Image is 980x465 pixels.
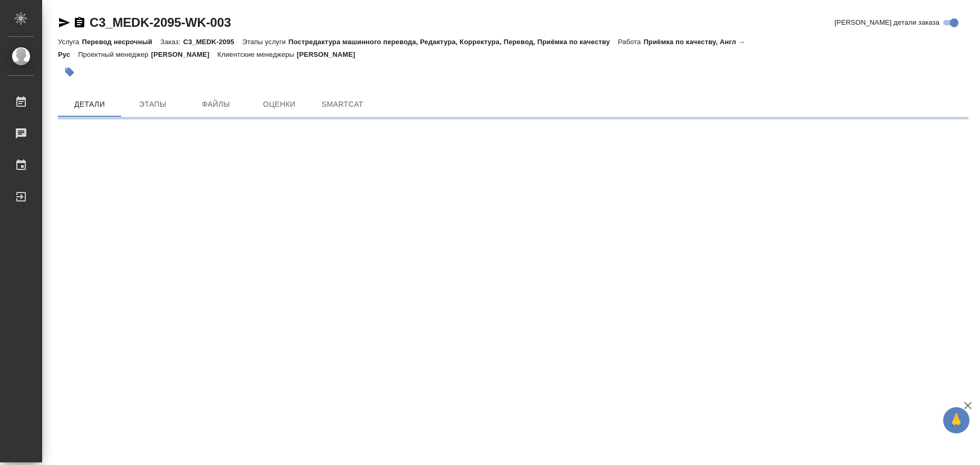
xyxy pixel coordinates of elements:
p: Работа [618,38,644,46]
p: Постредактура машинного перевода, Редактура, Корректура, Перевод, Приёмка по качеству [288,38,618,46]
p: [PERSON_NAME] [297,50,363,58]
p: C3_MEDK-2095 [183,38,242,46]
span: Оценки [254,98,305,111]
button: 🙏 [943,407,969,433]
span: SmartCat [317,98,368,111]
p: [PERSON_NAME] [151,50,218,58]
p: Проектный менеджер [78,50,151,58]
button: Добавить тэг [58,60,81,84]
button: Скопировать ссылку для ЯМессенджера [58,16,71,29]
p: Этапы услуги [242,38,289,46]
span: 🙏 [947,409,965,431]
p: Перевод несрочный [82,38,160,46]
p: Заказ: [160,38,183,46]
p: Клиентские менеджеры [218,50,297,58]
span: Детали [64,98,115,111]
span: Файлы [191,98,241,111]
p: Услуга [58,38,82,46]
span: Этапы [128,98,178,111]
a: C3_MEDK-2095-WK-003 [90,15,231,29]
button: Скопировать ссылку [73,16,86,29]
span: [PERSON_NAME] детали заказа [835,17,939,28]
